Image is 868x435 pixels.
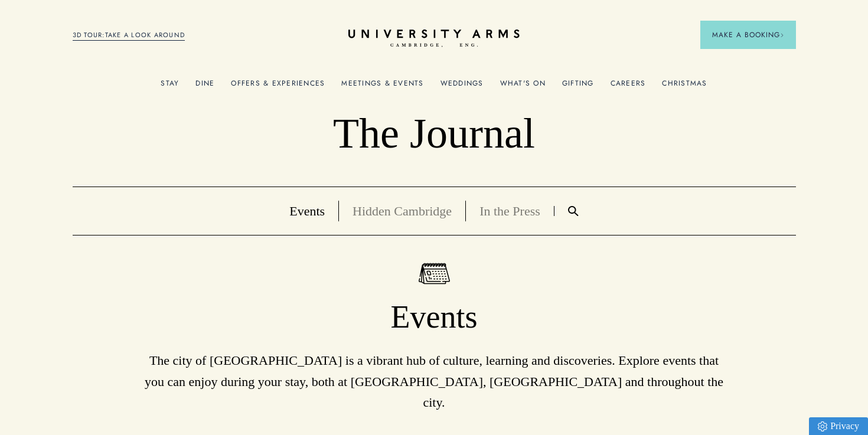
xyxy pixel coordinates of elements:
a: Christmas [662,79,707,94]
a: Events [289,204,325,218]
button: Make a BookingArrow icon [700,21,796,49]
p: The city of [GEOGRAPHIC_DATA] is a vibrant hub of culture, learning and discoveries. Explore even... [139,350,729,413]
a: Home [348,30,520,48]
a: Careers [611,79,646,94]
a: Hidden Cambridge [353,204,452,218]
a: Weddings [440,79,484,94]
p: The Journal [73,109,796,159]
img: Arrow icon [780,33,784,37]
a: Meetings & Events [341,79,423,94]
a: Dine [195,79,214,94]
a: Gifting [562,79,594,94]
a: In the Press [479,204,540,218]
img: Search [568,206,579,216]
a: Offers & Experiences [231,79,325,94]
img: Privacy [818,421,827,431]
a: 3D TOUR:TAKE A LOOK AROUND [73,30,185,41]
a: Search [554,206,592,216]
a: Privacy [809,417,868,435]
a: Stay [161,79,179,94]
span: Make a Booking [712,30,784,40]
h1: Events [73,298,796,337]
a: What's On [500,79,546,94]
img: Events [419,263,450,284]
